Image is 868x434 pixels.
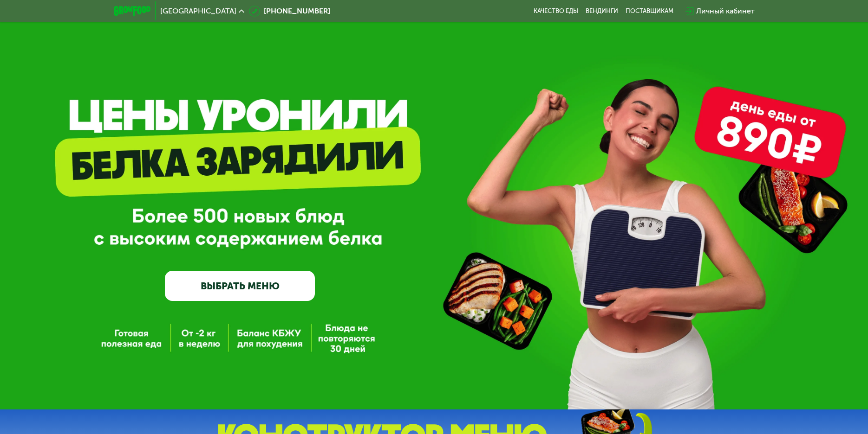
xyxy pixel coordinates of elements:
[626,7,673,15] div: поставщикам
[586,7,618,15] a: Вендинги
[165,271,315,301] a: ВЫБРАТЬ МЕНЮ
[534,7,578,15] a: Качество еды
[160,7,236,15] span: [GEOGRAPHIC_DATA]
[249,6,330,17] a: [PHONE_NUMBER]
[696,6,755,17] div: Личный кабинет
